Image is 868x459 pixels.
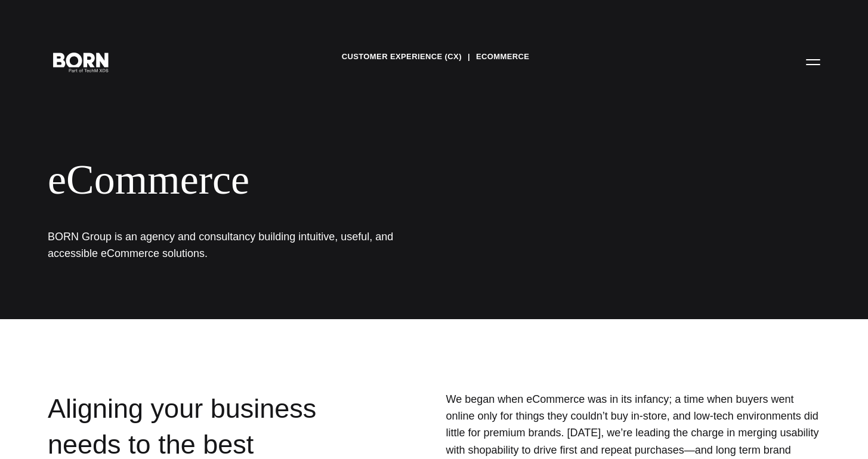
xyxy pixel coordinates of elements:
[48,228,406,262] h1: BORN Group is an agency and consultancy building intuitive, useful, and accessible eCommerce solu...
[799,49,827,74] button: Open
[342,48,462,66] a: Customer Experience (CX)
[48,155,728,204] div: eCommerce
[476,48,529,66] a: eCommerce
